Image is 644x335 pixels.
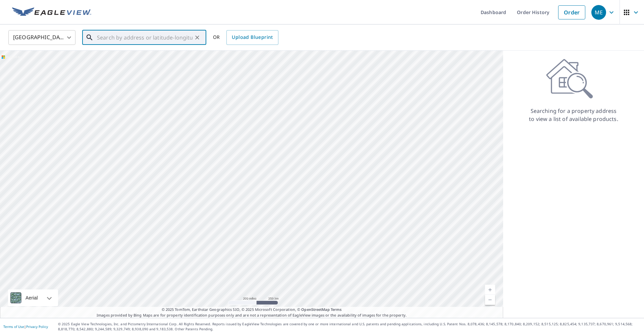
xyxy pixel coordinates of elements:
div: [GEOGRAPHIC_DATA] [8,28,75,47]
div: ME [591,5,606,20]
img: EV Logo [12,7,91,17]
div: Aerial [23,289,40,306]
span: Upload Blueprint [232,33,273,42]
a: Current Level 5, Zoom Out [485,295,495,305]
div: Aerial [8,289,58,306]
p: © 2025 Eagle View Technologies, Inc. and Pictometry International Corp. All Rights Reserved. Repo... [58,322,641,332]
button: Clear [193,33,202,42]
a: Privacy Policy [26,324,48,329]
a: Terms of Use [3,324,24,329]
span: © 2025 TomTom, Earthstar Geographics SIO, © 2025 Microsoft Corporation, © [162,307,342,313]
p: | [3,325,48,329]
a: Upload Blueprint [226,30,278,45]
a: Order [558,5,585,19]
a: Current Level 5, Zoom In [485,285,495,295]
div: OR [213,30,278,45]
a: Terms [331,307,342,312]
p: Searching for a property address to view a list of available products. [529,107,619,123]
a: OpenStreetMap [301,307,329,312]
input: Search by address or latitude-longitude [97,28,193,47]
